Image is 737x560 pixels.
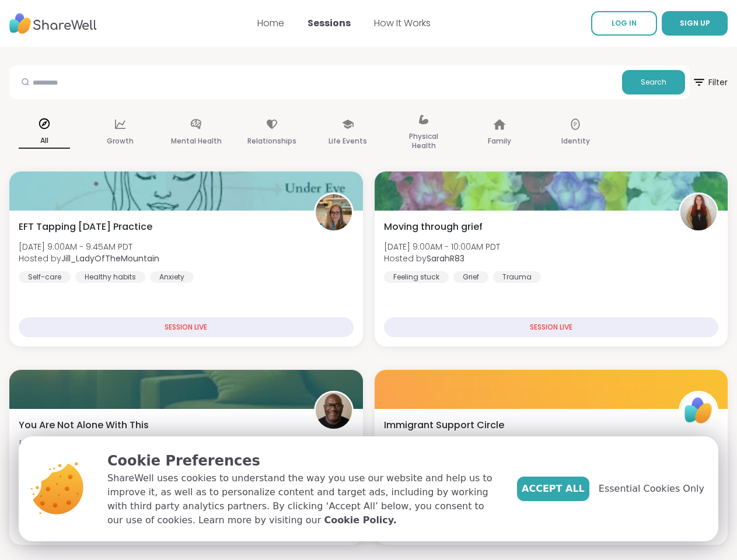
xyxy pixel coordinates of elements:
[308,16,351,30] a: Sessions
[692,65,728,99] button: Filter
[488,134,511,148] p: Family
[622,70,685,94] button: Search
[384,253,500,264] span: Hosted by
[324,513,396,527] a: Cookie Policy.
[453,271,488,283] div: Grief
[384,241,500,253] span: [DATE] 9:00AM - 10:00AM PDT
[257,16,284,30] a: Home
[384,220,483,234] span: Moving through grief
[612,18,637,28] span: LOG IN
[247,134,296,148] p: Relationships
[19,220,152,234] span: EFT Tapping [DATE] Practice
[641,77,666,87] span: Search
[493,271,541,283] div: Trauma
[107,471,498,527] p: ShareWell uses cookies to understand the way you use our website and help us to improve it, as we...
[171,134,222,148] p: Mental Health
[398,129,449,153] p: Physical Health
[316,194,352,230] img: Jill_LadyOfTheMountain
[107,450,498,471] p: Cookie Preferences
[19,317,354,337] div: SESSION LIVE
[19,241,159,253] span: [DATE] 9:00AM - 9:45AM PDT
[662,11,728,36] button: SIGN UP
[75,271,145,283] div: Healthy habits
[107,134,134,148] p: Growth
[61,253,159,264] b: Jill_LadyOfTheMountain
[680,393,717,429] img: ShareWell
[19,134,70,149] p: All
[19,418,149,432] span: You Are Not Alone With This
[316,393,352,429] img: JonathanT
[384,271,449,283] div: Feeling stuck
[517,477,589,501] button: Accept All
[692,68,728,96] span: Filter
[19,253,159,264] span: Hosted by
[150,271,194,283] div: Anxiety
[599,482,704,496] span: Essential Cookies Only
[329,134,367,148] p: Life Events
[9,8,97,40] img: ShareWell Nav Logo
[427,253,464,264] b: SarahR83
[680,194,717,230] img: SarahR83
[384,418,504,432] span: Immigrant Support Circle
[680,18,710,28] span: SIGN UP
[19,271,71,283] div: Self-care
[591,11,657,36] a: LOG IN
[374,16,431,30] a: How It Works
[522,482,585,496] span: Accept All
[561,134,590,148] p: Identity
[384,317,719,337] div: SESSION LIVE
